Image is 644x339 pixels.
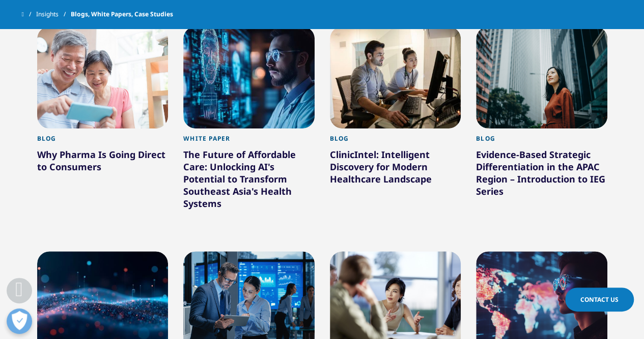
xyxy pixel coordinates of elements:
[476,128,607,224] a: Blog Evidence-Based Strategic Differentiation in the APAC Region – Introduction to IEG Series
[36,5,71,23] a: Insights
[565,288,634,311] a: Contact Us
[37,135,169,148] div: Blog
[580,295,619,304] span: Contact Us
[7,308,32,334] button: Open Preferences
[476,135,607,148] div: Blog
[330,128,461,212] a: Blog ClinicIntel: Intelligent Discovery for Modern Healthcare Landscape
[183,135,315,148] div: White Paper
[37,148,169,177] div: Why Pharma Is Going Direct to Consumers
[37,128,169,199] a: Blog Why Pharma Is Going Direct to Consumers
[183,128,315,236] a: White Paper The Future of Affordable Care: Unlocking AI's Potential to Transform Southeast Asia's...
[71,5,173,23] span: Blogs, White Papers, Case Studies
[476,148,607,201] div: Evidence-Based Strategic Differentiation in the APAC Region – Introduction to IEG Series
[183,148,315,214] div: The Future of Affordable Care: Unlocking AI's Potential to Transform Southeast Asia's Health Systems
[330,148,461,189] div: ClinicIntel: Intelligent Discovery for Modern Healthcare Landscape
[330,135,461,148] div: Blog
